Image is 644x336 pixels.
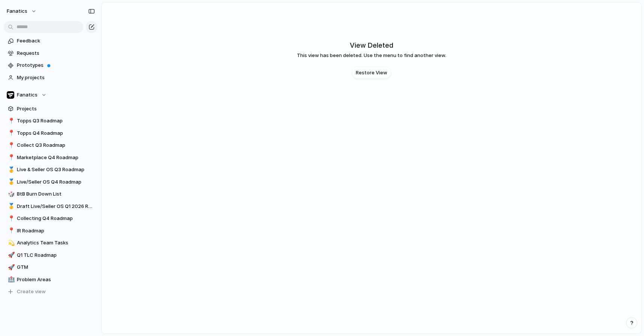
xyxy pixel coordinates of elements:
div: 📍 [8,226,13,235]
button: 📍 [7,130,14,137]
div: 📍 [8,129,13,137]
span: This view has been deleted. Use the menu to find another view. [297,52,446,59]
div: 📍 [8,117,13,125]
a: 🥇Live & Seller OS Q3 Roadmap [4,164,98,175]
a: 🚀GTM [4,262,98,273]
span: Marketplace Q4 Roadmap [17,154,95,161]
a: Feedback [4,35,98,47]
a: 📍IR Roadmap [4,225,98,237]
a: Requests [4,48,98,59]
a: 📍Topps Q3 Roadmap [4,115,98,127]
span: Requests [17,50,95,57]
span: Topps Q4 Roadmap [17,130,95,137]
div: 🥇 [8,166,13,174]
a: Projects [4,103,98,115]
h2: View Deleted [350,40,393,50]
button: 🥇 [7,203,14,210]
div: 📍 [8,153,13,162]
div: 🎲 [8,190,13,199]
div: 🚀 [8,251,13,259]
button: 🚀 [7,264,14,271]
button: Restore View [352,67,391,79]
span: Projects [17,105,95,113]
button: 🏥 [7,276,14,283]
div: 📍 [8,141,13,150]
a: 📍Marketplace Q4 Roadmap [4,152,98,163]
a: 💫Analytics Team Tasks [4,237,98,249]
button: 🚀 [7,252,14,259]
div: 🚀 [8,263,13,272]
a: My projects [4,72,98,83]
div: 🥇 [8,202,13,211]
button: 📍 [7,142,14,149]
a: 🥇Draft Live/Seller OS Q1 2026 Roadmap [4,201,98,212]
button: Create view [4,286,98,297]
button: 🥇 [7,178,14,186]
a: 🚀Q1 TLC Roadmap [4,250,98,261]
span: IR Roadmap [17,227,95,235]
button: 💫 [7,239,14,247]
span: Topps Q3 Roadmap [17,117,95,125]
a: 🥇Live/Seller OS Q4 Roadmap [4,176,98,188]
div: 📍 [8,214,13,223]
a: 📍Topps Q4 Roadmap [4,128,98,139]
div: 🥇 [8,178,13,186]
button: 📍 [7,227,14,235]
button: 📍 [7,215,14,222]
span: BtB Burn Down List [17,190,95,198]
div: 🏥 [8,275,13,284]
button: 🎲 [7,190,14,198]
span: Analytics Team Tasks [17,239,95,247]
span: fanatics [7,8,27,15]
span: Restore View [356,69,387,77]
a: Prototypes [4,60,98,71]
a: 🏥Problem Areas [4,274,98,285]
button: 📍 [7,154,14,161]
span: Live & Seller OS Q3 Roadmap [17,166,95,173]
span: Create view [17,288,46,295]
span: Live/Seller OS Q4 Roadmap [17,178,95,186]
span: Collect Q3 Roadmap [17,142,95,149]
span: Q1 TLC Roadmap [17,252,95,259]
span: Collecting Q4 Roadmap [17,215,95,222]
a: 📍Collect Q3 Roadmap [4,140,98,151]
a: 🎲BtB Burn Down List [4,188,98,200]
div: 💫 [8,239,13,247]
button: 🥇 [7,166,14,173]
span: Problem Areas [17,276,95,283]
a: 📍Collecting Q4 Roadmap [4,213,98,224]
span: Feedback [17,37,95,45]
span: My projects [17,74,95,81]
button: Fanatics [4,89,98,101]
span: GTM [17,264,95,271]
button: fanatics [3,5,41,17]
button: 📍 [7,117,14,125]
span: Draft Live/Seller OS Q1 2026 Roadmap [17,203,95,210]
span: Fanatics [17,91,38,99]
span: Prototypes [17,62,95,69]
